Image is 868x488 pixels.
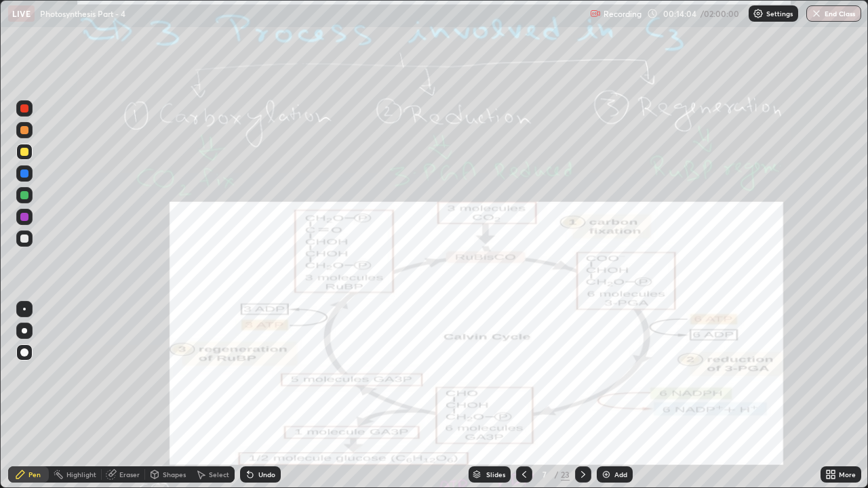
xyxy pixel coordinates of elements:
p: Settings [766,10,793,17]
div: Undo [258,471,275,478]
div: Highlight [66,471,96,478]
img: class-settings-icons [753,8,764,19]
img: recording.375f2c34.svg [590,8,601,19]
p: Recording [604,9,642,19]
div: Pen [28,471,41,478]
div: Shapes [163,471,186,478]
div: / [554,470,558,479]
div: 7 [538,470,551,479]
p: LIVE [12,8,31,19]
div: Add [614,471,627,478]
img: add-slide-button [601,469,612,480]
div: More [839,471,856,478]
div: Slides [486,471,505,478]
div: 23 [561,468,570,481]
button: End Class [806,5,861,22]
img: end-class-cross [811,8,822,19]
div: Eraser [119,471,140,478]
p: Photosynthesis Part - 4 [40,8,125,19]
div: Select [209,471,229,478]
